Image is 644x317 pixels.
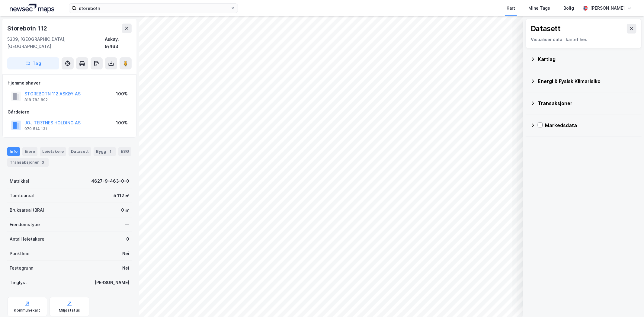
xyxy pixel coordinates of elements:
[118,147,131,156] div: ESG
[95,279,129,286] div: [PERSON_NAME]
[10,192,34,199] div: Tomteareal
[114,192,129,199] div: 5 112 ㎡
[122,264,129,272] div: Nei
[10,221,40,228] div: Eiendomstype
[116,119,128,126] div: 100%
[614,288,644,317] div: Kontrollprogram for chat
[121,207,129,214] div: 0 ㎡
[14,308,40,313] div: Kommunekart
[538,100,637,107] div: Transaksjoner
[538,78,637,85] div: Energi & Fysisk Klimarisiko
[531,36,636,43] div: Visualiser data i kartet her.
[40,147,66,156] div: Leietakere
[507,5,515,12] div: Kart
[8,79,131,87] div: Hjemmelshaver
[126,235,129,243] div: 0
[614,288,644,317] iframe: Chat Widget
[76,4,230,13] input: Søk på adresse, matrikkel, gårdeiere, leietakere eller personer
[10,250,30,257] div: Punktleie
[69,147,91,156] div: Datasett
[7,36,105,50] div: 5309, [GEOGRAPHIC_DATA], [GEOGRAPHIC_DATA]
[94,147,116,156] div: Bygg
[7,147,20,156] div: Info
[125,221,129,228] div: —
[116,90,128,98] div: 100%
[24,126,47,131] div: 979 514 131
[7,57,59,69] button: Tag
[10,178,29,185] div: Matrikkel
[24,98,48,102] div: 818 783 892
[40,159,46,165] div: 3
[563,5,574,12] div: Bolig
[7,24,48,33] div: Storebotn 112
[10,235,44,243] div: Antall leietakere
[10,207,44,214] div: Bruksareal (BRA)
[545,122,637,129] div: Markedsdata
[122,250,129,257] div: Nei
[10,279,27,286] div: Tinglyst
[105,36,132,50] div: Askøy, 9/463
[531,24,561,34] div: Datasett
[22,147,37,156] div: Eiere
[8,108,131,116] div: Gårdeiere
[107,149,114,155] div: 1
[7,158,49,167] div: Transaksjoner
[10,4,54,13] img: logo.a4113a55bc3d86da70a041830d287a7e.svg
[10,264,33,272] div: Festegrunn
[91,178,129,185] div: 4627-9-463-0-0
[590,5,625,12] div: [PERSON_NAME]
[528,5,550,12] div: Mine Tags
[538,56,637,63] div: Kartlag
[59,308,80,313] div: Miljøstatus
